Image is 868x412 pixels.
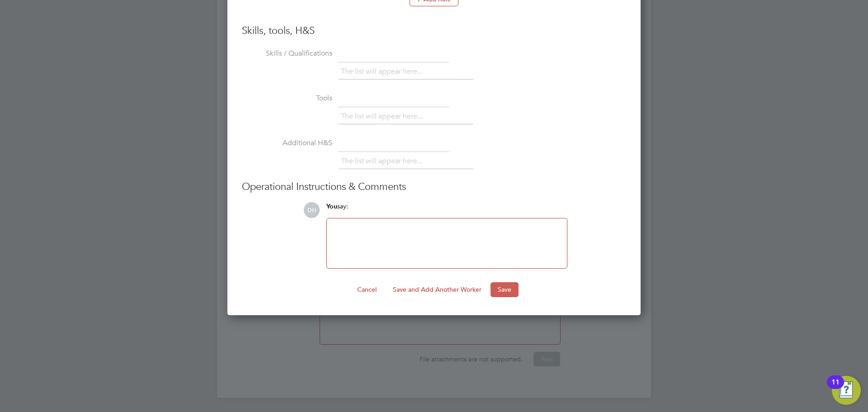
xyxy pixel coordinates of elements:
li: The list will appear here... [341,110,426,123]
div: 11 [831,382,840,394]
label: Additional H&S [242,138,332,148]
button: Save and Add Another Worker [386,282,489,297]
li: The list will appear here... [341,155,426,167]
label: Skills / Qualifications [242,49,332,58]
span: You [326,203,337,210]
button: Cancel [350,282,384,297]
h3: Skills, tools, H&S [242,24,626,38]
button: Save [491,282,519,297]
span: DH [304,202,320,218]
li: The list will appear here... [341,66,426,78]
div: say: [326,202,567,218]
h3: Operational Instructions & Comments [242,180,626,194]
button: Open Resource Center, 11 new notifications [832,376,861,405]
label: Tools [242,94,332,103]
